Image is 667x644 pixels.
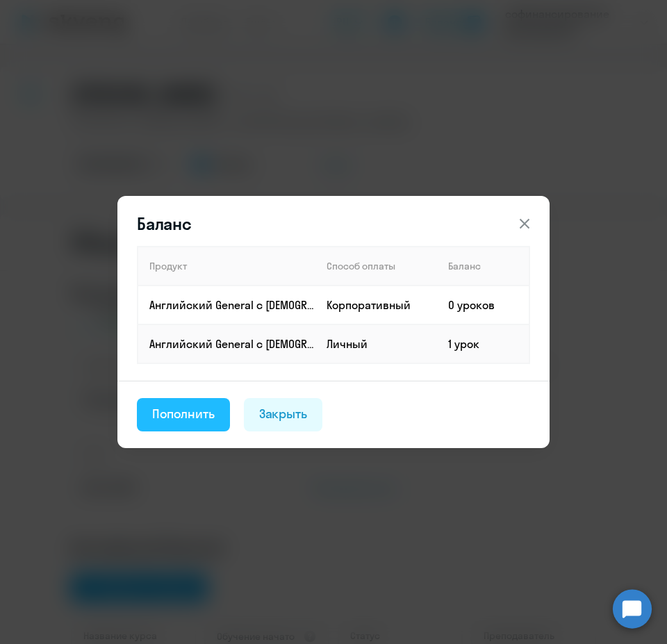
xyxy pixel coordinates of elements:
[315,286,437,324] td: Корпоративный
[138,247,315,286] th: Продукт
[259,405,308,423] div: Закрыть
[437,324,529,363] td: 1 урок
[437,286,529,324] td: 0 уроков
[152,405,215,423] div: Пополнить
[149,336,315,352] p: Английский General с [DEMOGRAPHIC_DATA] преподавателем
[315,324,437,363] td: Личный
[315,247,437,286] th: Способ оплаты
[149,297,315,313] p: Английский General с [DEMOGRAPHIC_DATA] преподавателем
[137,398,230,431] button: Пополнить
[437,247,529,286] th: Баланс
[117,213,550,235] header: Баланс
[244,398,323,431] button: Закрыть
